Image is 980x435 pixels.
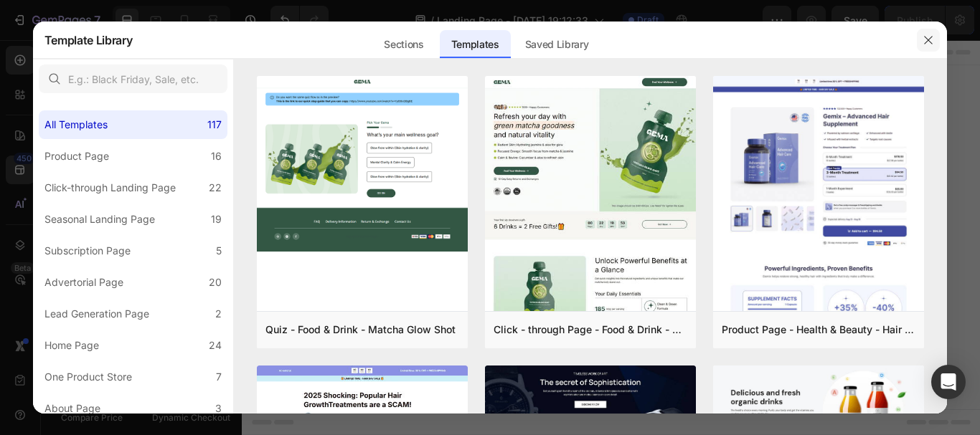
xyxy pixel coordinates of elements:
[44,274,123,291] div: Advertorial Page
[265,321,456,338] div: Quiz - Food & Drink - Matcha Glow Shot
[44,337,99,354] div: Home Page
[209,337,222,354] div: 24
[209,179,222,196] div: 22
[44,21,133,59] h2: Template Library
[207,116,222,133] div: 117
[216,242,222,259] div: 5
[326,263,425,292] button: Add sections
[344,234,517,252] div: Start with Sections from sidebar
[39,64,227,93] input: E.g.: Black Friday, Sale, etc.
[44,116,108,133] div: All Templates
[44,242,131,259] div: Subscription Page
[44,305,149,322] div: Lead Generation Page
[440,30,511,59] div: Templates
[514,30,600,59] div: Saved Library
[44,179,176,196] div: Click-through Landing Page
[44,400,100,417] div: About Page
[211,148,222,165] div: 16
[931,365,966,399] div: Open Intercom Messenger
[215,305,222,322] div: 2
[433,263,534,292] button: Add elements
[334,343,527,355] div: Start with Generating from URL or image
[209,274,222,291] div: 20
[44,148,109,165] div: Product Page
[215,400,222,417] div: 3
[211,211,222,228] div: 19
[372,30,435,59] div: Sections
[44,211,155,228] div: Seasonal Landing Page
[494,321,687,338] div: Click - through Page - Food & Drink - Matcha Glow Shot
[216,368,222,386] div: 7
[257,76,468,251] img: quiz-1.png
[722,321,915,338] div: Product Page - Health & Beauty - Hair Supplement
[44,368,132,386] div: One Product Store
